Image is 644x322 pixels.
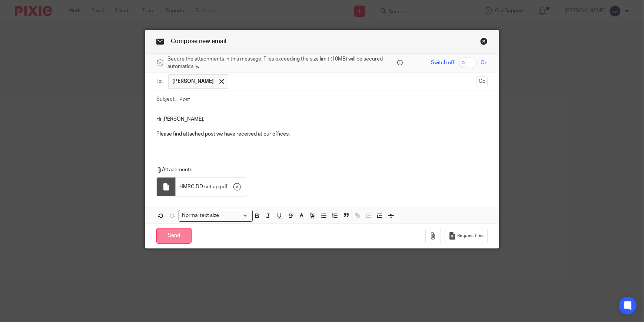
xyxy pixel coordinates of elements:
button: Request files [445,228,488,244]
span: Secure the attachments in this message. Files exceeding the size limit (10MB) will be secured aut... [167,55,395,71]
input: Send [156,228,192,244]
a: Close this dialog window [480,38,488,48]
div: Search for option [179,210,253,221]
span: pdf [220,183,228,191]
span: [PERSON_NAME] [172,78,214,85]
span: HMRC DD set up [179,183,219,191]
label: To: [156,78,165,85]
p: Hi [PERSON_NAME], [156,116,488,123]
div: . [176,178,247,196]
span: On [481,59,488,66]
p: Please find attached post we have received at our offices. [156,130,488,138]
span: Request files [457,233,484,239]
input: Search for option [222,212,248,219]
label: Subject: [156,95,176,103]
button: Cc [477,76,488,87]
p: Attachments [156,166,480,173]
span: Switch off [431,59,454,66]
span: Compose new email [171,38,226,44]
span: Normal text size [180,212,221,219]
